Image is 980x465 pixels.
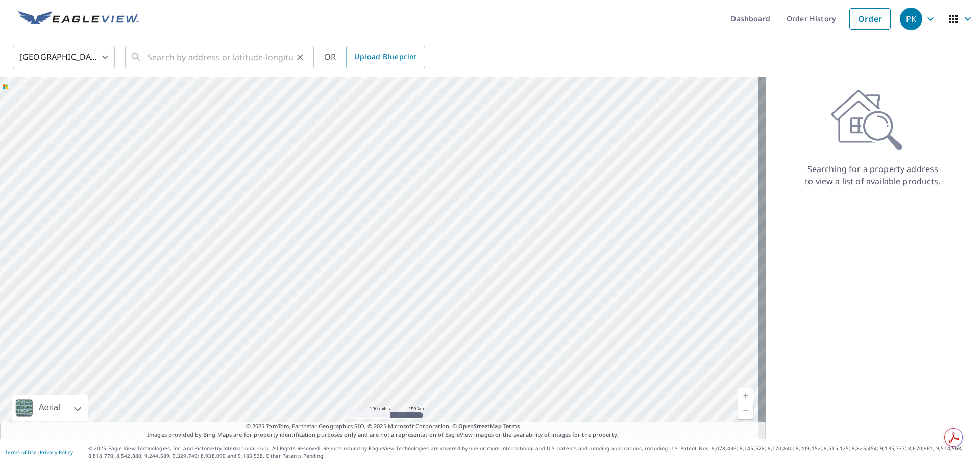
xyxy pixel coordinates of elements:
a: Terms [503,422,520,430]
a: Current Level 5, Zoom In [738,388,753,403]
img: EV Logo [18,11,139,27]
a: Upload Blueprint [346,46,425,68]
a: Privacy Policy [40,449,73,456]
a: Terms of Use [5,449,37,456]
span: © 2025 TomTom, Earthstar Geographics SIO, © 2025 Microsoft Corporation, © [246,422,520,431]
div: [GEOGRAPHIC_DATA] [13,43,115,71]
button: Clear [293,50,307,64]
span: Upload Blueprint [354,51,416,63]
a: Order [849,8,891,30]
a: OpenStreetMap [458,422,501,430]
div: OR [324,46,425,68]
div: PK [900,8,922,30]
a: Current Level 5, Zoom Out [738,403,753,419]
div: Aerial [36,395,63,421]
p: Searching for a property address to view a list of available products. [804,163,941,187]
p: © 2025 Eagle View Technologies, Inc. and Pictometry International Corp. All Rights Reserved. Repo... [88,445,975,460]
div: Aerial [12,395,88,421]
input: Search by address or latitude-longitude [148,43,293,71]
p: | [5,449,73,455]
